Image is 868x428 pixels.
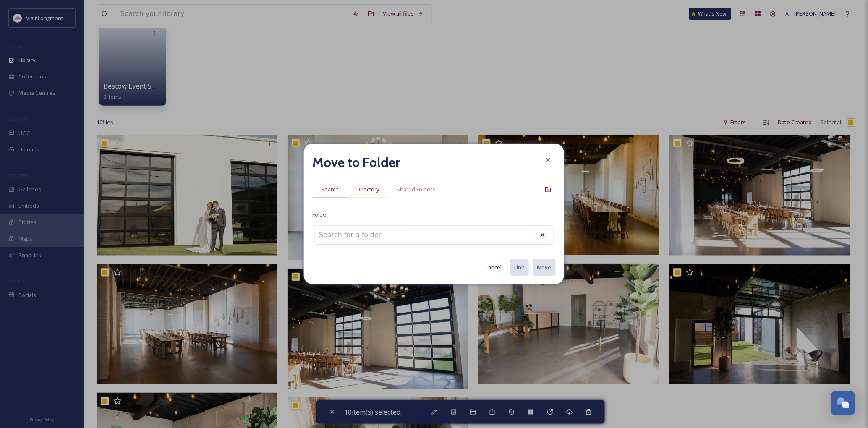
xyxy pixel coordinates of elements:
[315,226,407,244] input: Search for a folder
[321,185,339,193] span: Search
[510,259,529,276] button: Link
[831,391,855,415] button: Open Chat
[356,185,379,193] span: Directory
[312,211,328,219] span: Folder
[533,259,556,276] button: Move
[397,185,435,193] span: Shared Folders
[481,259,506,276] button: Cancel
[312,152,400,172] h2: Move to Folder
